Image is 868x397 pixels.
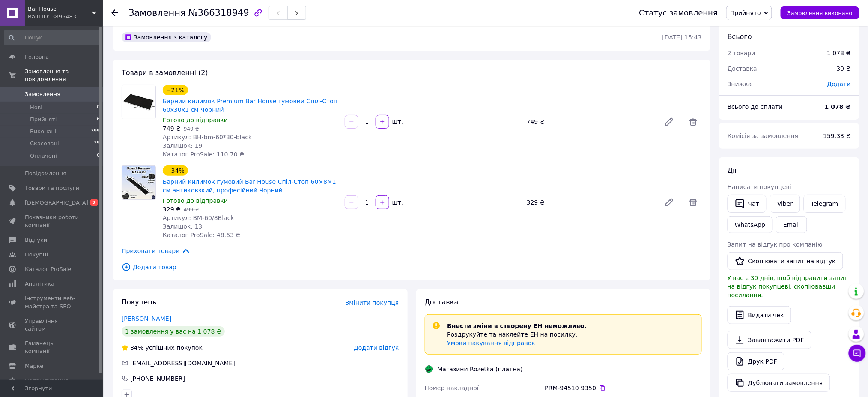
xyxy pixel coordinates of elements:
[97,116,100,123] span: 6
[523,116,657,128] div: 749 ₴
[390,117,404,126] div: шт.
[163,197,228,204] span: Готово до відправки
[787,10,853,16] span: Замовлення виконано
[163,98,337,113] a: Барний килимок Premium Bar House гумовий Спіл-Стоп 60х30х1 см Чорний
[728,33,752,41] span: Всього
[30,128,57,135] span: Виконані
[122,166,155,199] img: Барний килимок гумовий Bar House Спіл-Стоп 60×8×1 см антиковзкий, професійний Чорний
[728,81,752,87] span: Знижка
[425,385,479,391] span: Номер накладної
[25,340,79,355] span: Гаманець компанії
[129,374,186,383] div: [PHONE_NUMBER]
[685,194,702,211] span: Видалити
[728,65,757,72] span: Доставка
[25,317,79,333] span: Управління сайтом
[523,196,657,208] div: 329 ₴
[545,384,702,392] div: PRM-94510 9350
[28,5,92,13] span: Bar House
[184,126,199,132] span: 949 ₴
[25,377,69,385] span: Налаштування
[163,232,240,238] span: Каталог ProSale: 48.63 ₴
[122,315,171,322] a: [PERSON_NAME]
[122,262,702,272] span: Додати товар
[662,34,702,41] time: [DATE] 15:43
[25,295,79,310] span: Інструменти веб-майстра та SEO
[728,132,799,139] span: Комісія за замовлення
[346,299,399,306] span: Змінити покупця
[639,9,718,17] div: Статус замовлення
[97,152,100,160] span: 0
[728,183,791,190] span: Написати покупцеві
[25,236,47,244] span: Відгуки
[97,104,100,111] span: 0
[728,103,783,110] span: Всього до сплати
[728,352,784,370] a: Друк PDF
[163,214,234,221] span: Артикул: BM-60/8Black
[776,216,807,233] button: Email
[728,306,791,324] button: Видати чек
[25,184,79,192] span: Товари та послуги
[728,216,773,233] a: WhatsApp
[30,104,42,111] span: Нові
[435,365,525,373] div: Магазини Rozetka (платна)
[90,199,98,206] span: 2
[128,8,186,18] span: Замовлення
[25,199,88,207] span: [DEMOGRAPHIC_DATA]
[25,53,49,61] span: Головна
[130,360,235,367] span: [EMAIL_ADDRESS][DOMAIN_NAME]
[163,85,188,95] div: −21%
[804,195,846,213] a: Telegram
[122,69,208,77] span: Товари в замовленні (2)
[30,152,57,160] span: Оплачені
[94,140,100,147] span: 29
[827,49,851,57] div: 1 078 ₴
[728,195,767,213] button: Чат
[728,166,737,174] span: Дії
[447,330,587,339] p: Роздрукуйте та наклейте ЕН на посилку.
[390,198,404,207] div: шт.
[770,195,800,213] a: Viber
[728,374,830,392] button: Дублювати замовлення
[30,140,59,147] span: Скасовані
[122,298,157,306] span: Покупець
[447,322,587,329] span: Внести зміни в створену ЕН неможливо.
[25,170,66,177] span: Повідомлення
[122,32,211,42] div: Замовлення з каталогу
[184,207,199,213] span: 499 ₴
[163,117,228,123] span: Готово до відправки
[163,178,336,194] a: Барний килимок гумовий Bar House Спіл-Стоп 60×8×1 см антиковзкий, професійний Чорний
[122,343,203,352] div: успішних покупок
[354,344,399,351] span: Додати відгук
[425,298,459,306] span: Доставка
[163,223,202,230] span: Залишок: 13
[25,90,60,98] span: Замовлення
[728,241,823,248] span: Запит на відгук про компанію
[781,6,859,19] button: Замовлення виконано
[25,280,54,288] span: Аналітика
[25,362,47,370] span: Маркет
[849,345,866,362] button: Чат з покупцем
[188,8,249,18] span: №366318949
[163,134,252,141] span: Артикул: BH-bm-60*30-black
[122,246,191,256] span: Приховати товари
[163,206,181,213] span: 329 ₴
[825,103,851,110] b: 1 078 ₴
[28,13,103,21] div: Ваш ID: 3895483
[661,194,678,211] a: Редагувати
[91,128,100,135] span: 399
[122,85,155,119] img: Барний килимок Premium Bar House гумовий Спіл-Стоп 60х30х1 см Чорний
[130,344,143,351] span: 84%
[728,252,843,270] button: Скопіювати запит на відгук
[730,9,761,16] span: Прийнято
[163,151,244,158] span: Каталог ProSale: 110.70 ₴
[25,68,103,83] span: Замовлення та повідомлення
[728,331,811,349] a: Завантажити PDF
[447,340,536,346] a: Умови пакування відправок
[685,113,702,130] span: Видалити
[25,251,48,259] span: Покупці
[25,214,79,229] span: Показники роботи компанії
[827,81,851,87] span: Додати
[728,50,755,57] span: 2 товари
[122,326,225,337] div: 1 замовлення у вас на 1 078 ₴
[823,132,851,139] span: 159.33 ₴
